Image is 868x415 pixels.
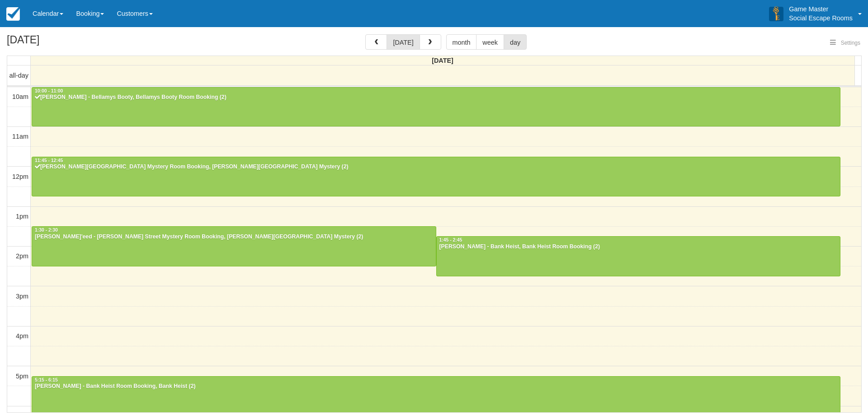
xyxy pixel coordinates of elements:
button: day [504,34,527,50]
span: Settings [841,40,860,46]
button: month [446,34,477,50]
span: 4pm [16,332,28,340]
h2: [DATE] [7,34,121,51]
a: 10:00 - 11:00[PERSON_NAME] - Bellamys Booty, Bellamys Booty Room Booking (2) [32,87,840,127]
span: 1:45 - 2:45 [439,238,462,242]
a: 1:30 - 2:30[PERSON_NAME]'eed - [PERSON_NAME] Street Mystery Room Booking, [PERSON_NAME][GEOGRAPHI... [32,226,436,266]
span: [DATE] [432,57,453,64]
p: Social Escape Rooms [789,14,853,23]
p: Game Master [789,5,853,14]
div: [PERSON_NAME] - Bellamys Booty, Bellamys Booty Room Booking (2) [34,94,838,101]
span: 5pm [16,373,28,380]
a: 1:45 - 2:45[PERSON_NAME] - Bank Heist, Bank Heist Room Booking (2) [436,236,841,276]
span: 10:00 - 11:00 [35,89,63,93]
div: [PERSON_NAME] - Bank Heist, Bank Heist Room Booking (2) [439,243,838,251]
div: [PERSON_NAME][GEOGRAPHIC_DATA] Mystery Room Booking, [PERSON_NAME][GEOGRAPHIC_DATA] Mystery (2) [34,163,838,171]
span: 11am [12,133,28,140]
span: 12pm [12,173,28,180]
span: 10am [12,93,28,100]
img: A3 [769,6,783,21]
button: week [476,34,504,50]
span: 3pm [16,293,28,300]
span: 2pm [16,252,28,260]
span: all-day [9,72,28,79]
span: 1:30 - 2:30 [35,228,58,233]
a: 11:45 - 12:45[PERSON_NAME][GEOGRAPHIC_DATA] Mystery Room Booking, [PERSON_NAME][GEOGRAPHIC_DATA] ... [32,157,840,196]
img: checkfront-main-nav-mini-logo.png [6,7,20,21]
span: 11:45 - 12:45 [35,158,63,163]
button: Settings [825,37,866,50]
div: [PERSON_NAME]'eed - [PERSON_NAME] Street Mystery Room Booking, [PERSON_NAME][GEOGRAPHIC_DATA] Mys... [34,233,434,241]
span: 1pm [16,213,28,220]
button: [DATE] [387,34,420,50]
span: 5:15 - 6:15 [35,378,58,382]
div: [PERSON_NAME] - Bank Heist Room Booking, Bank Heist (2) [34,383,838,390]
